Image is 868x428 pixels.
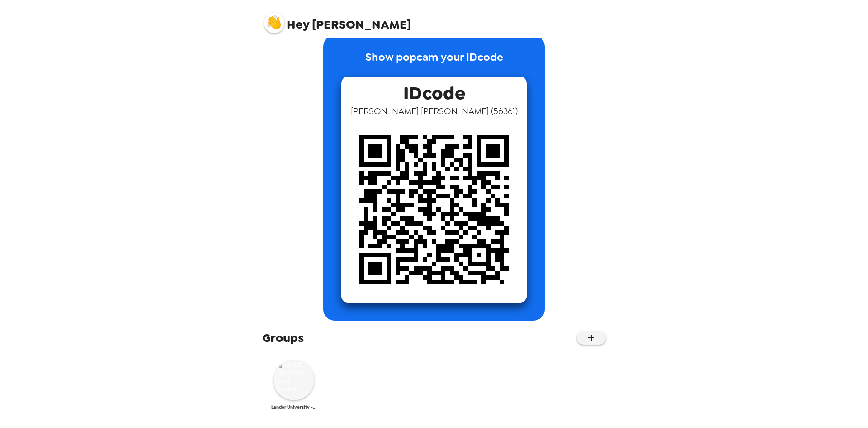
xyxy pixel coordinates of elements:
img: qr code [341,117,527,303]
p: Show popcam your IDcode [365,49,503,77]
span: Groups [262,330,304,346]
span: Hey [287,16,309,33]
img: Lander University - Career Services [274,360,314,400]
span: [PERSON_NAME] [264,8,411,31]
span: IDcode [403,77,465,105]
span: Lander University - Career Services [271,404,316,410]
img: profile pic [264,13,284,33]
span: [PERSON_NAME] [PERSON_NAME] ( 56361 ) [351,105,518,117]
